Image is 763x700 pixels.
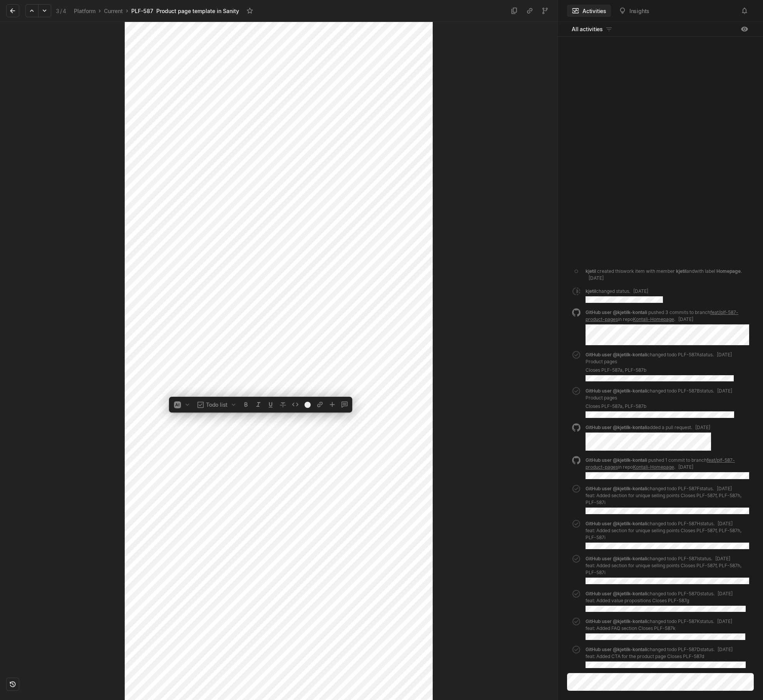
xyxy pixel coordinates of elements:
button: Todo list [194,399,239,410]
span: GitHub user @kjetilk-kontali [586,388,647,394]
div: created this work item with member and with label . [586,268,749,282]
div: . [586,457,749,471]
a: Current [102,6,124,16]
a: Kontali-Homepage [633,464,674,470]
span: GitHub user @kjetilk-kontali [586,457,647,463]
a: Kontali-Homepage [633,316,674,322]
button: Insights [614,5,654,17]
p: feat: Added FAQ section Closes PLF-587k [586,625,745,632]
span: [DATE] [678,316,693,322]
div: changed todo PLF-587D status. [586,646,746,668]
span: GitHub user @kjetilk-kontali [586,647,647,652]
span: [DATE] [589,275,604,281]
span: GitHub user @kjetilk-kontali [586,309,647,315]
div: changed todo PLF-587K status. [586,618,745,640]
span: kjetil [586,288,596,294]
span: [DATE] [717,618,732,624]
a: Platform [72,6,97,16]
div: changed todo PLF-587I status. [586,555,749,584]
span: [DATE] [678,464,693,470]
span: [DATE] [718,647,733,652]
div: changed todo PLF-587B status. [586,388,734,418]
span: kjetil [676,268,686,274]
div: changed todo PLF-587F status. [586,485,749,514]
p: Closes PLF-587a, PLF-587b [586,367,734,374]
div: › [126,7,128,15]
span: GitHub user @kjetilk-kontali [586,486,647,491]
p: Product pages [586,394,734,401]
button: Activities [567,5,611,17]
div: Product page template in Sanity [156,7,239,15]
span: [DATE] [717,486,732,491]
div: changed todo PLF-587A status. [586,351,734,382]
p: pushed 3 commits to branch in repo [586,309,738,322]
span: Homepage [716,268,741,274]
div: changed todo PLF-587H status. [586,520,749,549]
span: GitHub user @kjetilk-kontali [586,521,647,526]
p: Closes PLF-587a, PLF-587b [586,403,734,410]
p: Product pages [586,358,734,365]
div: changed status . [586,288,663,303]
span: [DATE] [718,521,733,526]
p: feat: Added section for unique selling points Closes PLF-587f, PLF-587h, PLF-587i [586,527,749,541]
p: pushed 1 commit to branch in repo [586,457,735,470]
p: feat: Added CTA for the product page Closes PLF-587d [586,653,746,660]
div: PLF-587 [131,7,153,15]
span: [DATE] [695,424,710,430]
span: [DATE] [717,352,732,358]
div: Platform [74,7,95,15]
a: feat/plf-587-product-pages [586,309,738,322]
span: GitHub user @kjetilk-kontali [586,591,647,596]
p: feat: Added section for unique selling points Closes PLF-587f, PLF-587h, PLF-587i [586,562,749,576]
span: All activities [572,25,603,33]
span: / [60,8,62,14]
span: GitHub user @kjetilk-kontali [586,424,647,430]
div: 3 4 [56,7,66,15]
span: kjetil [586,268,596,274]
span: [DATE] [633,288,648,294]
div: › [99,7,101,15]
span: GitHub user @kjetilk-kontali [586,618,647,624]
div: added a pull request . [586,424,711,451]
span: GitHub user @kjetilk-kontali [586,352,647,358]
p: feat: Added value propositions Closes PLF-587g [586,597,746,604]
span: [DATE] [718,591,733,596]
div: changed todo PLF-587G status. [586,590,746,612]
p: feat: Added section for unique selling points Closes PLF-587f, PLF-587h, PLF-587i [586,492,749,506]
div: . [586,309,749,323]
span: GitHub user @kjetilk-kontali [586,556,647,561]
span: [DATE] [717,388,732,394]
span: [DATE] [715,556,730,561]
button: All activities [567,23,617,35]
